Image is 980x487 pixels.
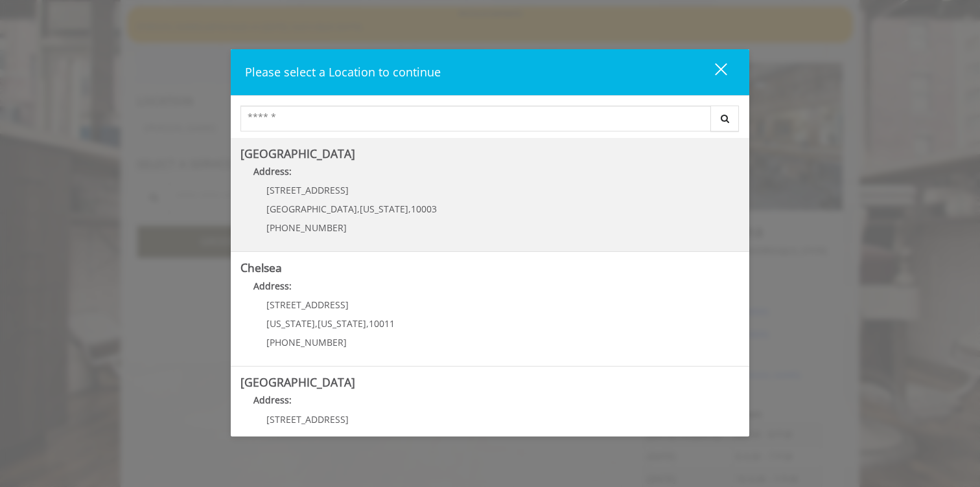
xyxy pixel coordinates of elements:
[266,203,357,215] span: [GEOGRAPHIC_DATA]
[315,317,318,330] span: ,
[240,106,711,131] input: Search Center
[700,62,726,82] div: close dialog
[266,317,315,330] span: [US_STATE]
[266,413,349,425] span: [STREET_ADDRESS]
[266,184,349,196] span: [STREET_ADDRESS]
[691,59,735,85] button: close dialog
[408,203,411,215] span: ,
[240,374,355,390] b: [GEOGRAPHIC_DATA]
[245,64,441,80] span: Please select a Location to continue
[240,260,282,275] b: Chelsea
[253,394,292,406] b: Address:
[240,146,355,161] b: [GEOGRAPHIC_DATA]
[717,114,732,123] i: Search button
[266,299,349,311] span: [STREET_ADDRESS]
[366,317,369,330] span: ,
[266,336,347,348] span: [PHONE_NUMBER]
[360,203,408,215] span: [US_STATE]
[253,165,292,177] b: Address:
[318,317,366,330] span: [US_STATE]
[369,317,395,330] span: 10011
[240,106,740,138] div: Center Select
[411,203,437,215] span: 10003
[357,203,360,215] span: ,
[253,280,292,292] b: Address:
[266,221,347,234] span: [PHONE_NUMBER]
